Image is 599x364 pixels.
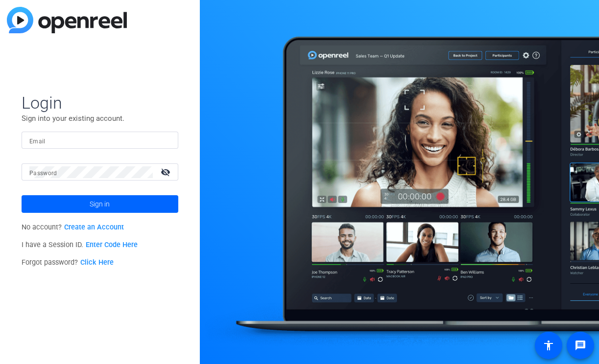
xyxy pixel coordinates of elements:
mat-icon: message [575,340,586,351]
a: Click Here [80,258,114,267]
input: Enter Email Address [29,135,170,146]
span: Login [22,92,178,113]
p: Sign into your existing account. [22,113,178,124]
mat-label: Email [29,138,46,145]
a: Enter Code Here [86,241,138,249]
span: Sign in [90,192,110,216]
mat-icon: visibility_off [155,165,178,179]
a: Create an Account [64,223,124,231]
mat-label: Password [29,170,57,177]
button: Sign in [22,195,178,213]
img: blue-gradient.svg [7,7,127,33]
span: No account? [22,223,124,231]
span: Forgot password? [22,258,114,267]
mat-icon: accessibility [543,340,554,351]
span: I have a Session ID. [22,241,138,249]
